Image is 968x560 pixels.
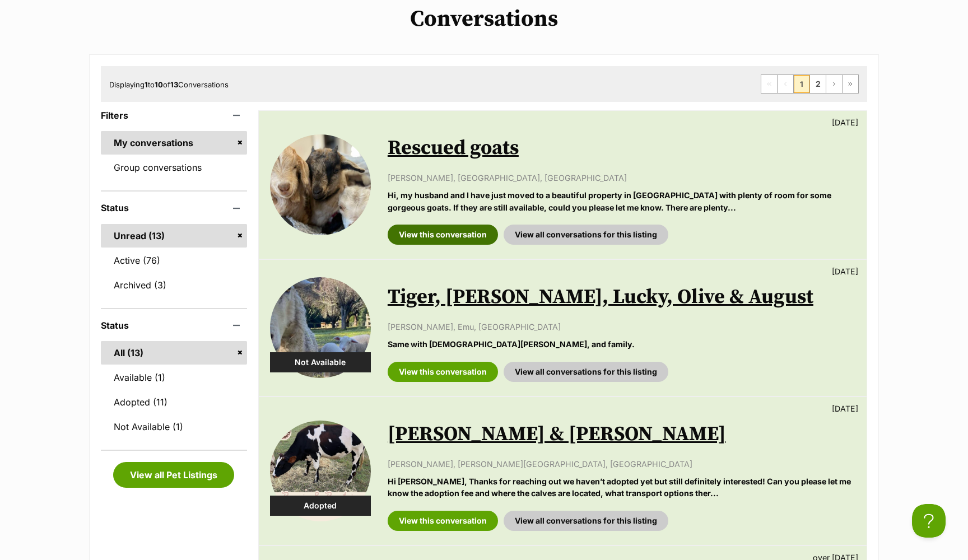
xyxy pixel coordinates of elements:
[145,80,148,89] strong: 1
[388,172,855,184] p: [PERSON_NAME], [GEOGRAPHIC_DATA], [GEOGRAPHIC_DATA]
[101,390,247,414] a: Adopted (11)
[761,75,777,93] span: First page
[388,475,855,500] p: Hi [PERSON_NAME], Thanks for reaching out we haven’t adopted yet but still definitely interested!...
[388,338,855,350] p: Same with [DEMOGRAPHIC_DATA][PERSON_NAME], and family.
[170,80,178,89] strong: 13
[832,116,858,128] p: [DATE]
[270,421,371,521] img: Bessie & Beatrice
[101,320,247,330] header: Status
[101,156,247,179] a: Group conversations
[270,277,371,378] img: Tiger, Marley, Lucky, Olive & August
[826,75,842,93] a: Next page
[761,74,859,94] nav: Pagination
[388,458,855,470] p: [PERSON_NAME], [PERSON_NAME][GEOGRAPHIC_DATA], [GEOGRAPHIC_DATA]
[388,511,498,531] a: View this conversation
[101,273,247,297] a: Archived (3)
[810,75,826,93] a: Page 2
[778,75,793,93] span: Previous page
[388,422,726,447] a: [PERSON_NAME] & [PERSON_NAME]
[101,415,247,438] a: Not Available (1)
[101,203,247,213] header: Status
[270,352,371,372] div: Not Available
[388,189,855,213] p: Hi, my husband and I have just moved to a beautiful property in [GEOGRAPHIC_DATA] with plenty of ...
[843,75,858,93] a: Last page
[504,362,668,382] a: View all conversations for this listing
[832,265,858,277] p: [DATE]
[109,80,229,89] span: Displaying to of Conversations
[832,403,858,414] p: [DATE]
[388,321,855,333] p: [PERSON_NAME], Emu, [GEOGRAPHIC_DATA]
[270,496,371,516] div: Adopted
[101,224,247,248] a: Unread (13)
[794,75,809,93] span: Page 1
[504,225,668,245] a: View all conversations for this listing
[388,136,519,161] a: Rescued goats
[101,366,247,389] a: Available (1)
[101,341,247,365] a: All (13)
[101,249,247,272] a: Active (76)
[388,225,498,245] a: View this conversation
[912,504,946,538] iframe: Help Scout Beacon - Open
[270,134,371,235] img: Rescued goats
[504,511,668,531] a: View all conversations for this listing
[388,362,498,382] a: View this conversation
[101,131,247,155] a: My conversations
[113,462,234,488] a: View all Pet Listings
[388,284,813,310] a: Tiger, [PERSON_NAME], Lucky, Olive & August
[101,110,247,120] header: Filters
[155,80,163,89] strong: 10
